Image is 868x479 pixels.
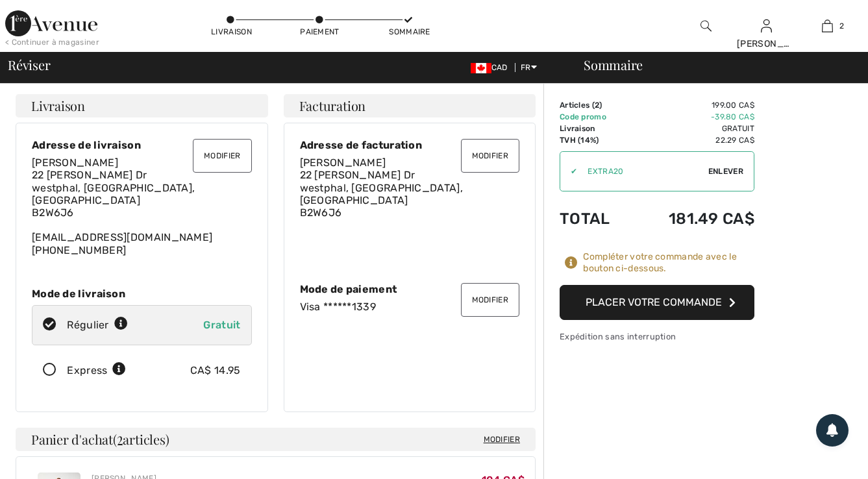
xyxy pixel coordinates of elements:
[32,139,252,151] div: Adresse de livraison
[560,330,754,343] div: Expédition sans interruption
[560,197,632,241] td: Total
[560,134,632,146] td: TVH (14%)
[521,63,537,72] span: FR
[300,26,339,38] div: Paiement
[595,101,599,110] span: 2
[761,18,772,34] img: Mes infos
[300,139,520,151] div: Adresse de facturation
[190,363,241,378] div: CA$ 14.95
[560,166,577,177] div: ✔
[560,111,632,123] td: Code promo
[299,99,366,112] span: Facturation
[632,123,754,134] td: Gratuit
[32,169,195,219] span: 22 [PERSON_NAME] Dr westphal, [GEOGRAPHIC_DATA], [GEOGRAPHIC_DATA] B2W6J6
[560,123,632,134] td: Livraison
[300,169,463,219] span: 22 [PERSON_NAME] Dr westphal, [GEOGRAPHIC_DATA], [GEOGRAPHIC_DATA] B2W6J6
[632,134,754,146] td: 22.29 CA$
[737,37,797,51] div: [PERSON_NAME]
[797,18,857,34] a: 2
[484,433,520,446] span: Modifier
[461,283,519,317] button: Modifier
[632,197,754,241] td: 181.49 CA$
[461,139,519,173] button: Modifier
[568,58,860,71] div: Sommaire
[193,139,251,173] button: Modifier
[117,430,123,447] span: 2
[471,63,513,72] span: CAD
[32,156,118,169] span: [PERSON_NAME]
[560,99,632,111] td: Articles ( )
[32,156,252,256] div: [EMAIL_ADDRESS][DOMAIN_NAME] [PHONE_NUMBER]
[839,20,844,32] span: 2
[300,283,520,295] div: Mode de paiement
[389,26,428,38] div: Sommaire
[16,428,536,451] h4: Panier d'achat
[203,319,240,331] span: Gratuit
[211,26,250,38] div: Livraison
[31,99,85,112] span: Livraison
[577,152,708,191] input: Code promo
[701,18,712,34] img: recherche
[632,111,754,123] td: -39.80 CA$
[5,36,99,48] div: < Continuer à magasiner
[471,63,491,73] img: Canadian Dollar
[67,317,128,333] div: Régulier
[583,251,754,275] div: Compléter votre commande avec le bouton ci-dessous.
[8,58,50,71] span: Réviser
[300,156,386,169] span: [PERSON_NAME]
[822,18,833,34] img: Mon panier
[5,10,97,36] img: 1ère Avenue
[32,288,252,300] div: Mode de livraison
[67,363,126,378] div: Express
[761,19,772,32] a: Se connecter
[632,99,754,111] td: 199.00 CA$
[708,166,743,177] span: Enlever
[560,285,754,320] button: Placer votre commande
[113,430,169,448] span: ( articles)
